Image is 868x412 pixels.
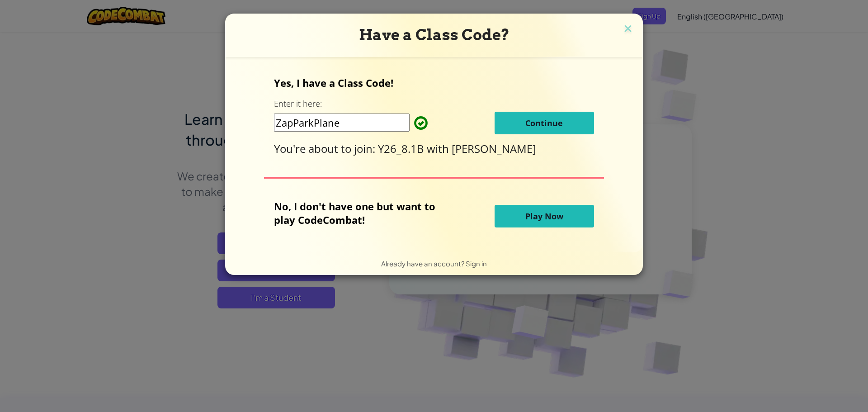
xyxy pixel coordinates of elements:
[274,76,594,90] p: Yes, I have a Class Code!
[274,98,322,109] label: Enter it here:
[525,211,563,222] span: Play Now
[525,118,563,128] span: Continue
[452,141,536,156] span: [PERSON_NAME]
[381,259,466,268] span: Already have an account?
[427,141,452,156] span: with
[274,141,378,156] span: You're about to join:
[495,205,594,227] button: Play Now
[466,259,487,268] a: Sign in
[378,141,427,156] span: Y26_8.1B
[495,112,594,134] button: Continue
[274,199,449,227] p: No, I don't have one but want to play CodeCombat!
[359,26,509,44] span: Have a Class Code?
[622,23,634,36] img: close icon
